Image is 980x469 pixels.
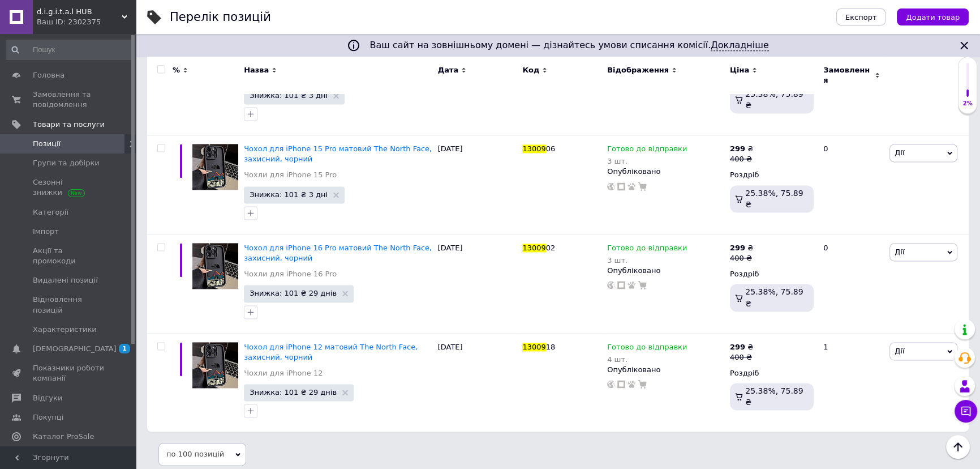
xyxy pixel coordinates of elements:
div: Опубліковано [607,167,724,177]
span: Групи та добірки [33,158,100,168]
a: Чохли для iPhone 15 Pro [244,170,337,180]
div: Роздріб [730,170,814,180]
span: [DEMOGRAPHIC_DATA] [33,344,117,354]
div: 400 ₴ [730,352,753,363]
div: Опубліковано [607,266,724,276]
span: 25.38%, 75.89 ₴ [745,189,803,209]
div: 0 [816,234,887,333]
div: 400 ₴ [730,154,753,164]
span: Знижка: 101 ₴ 3 дні [250,92,328,99]
span: Ваш сайт на зовнішньому домені — дізнайтесь умови списання комісії. [369,40,768,51]
div: Опубліковано [607,365,724,375]
span: Замовлення [823,65,872,86]
div: Перелік позицій [170,11,271,23]
span: Готово до відправки [607,244,687,255]
span: Код [522,65,539,75]
span: Готово до відправки [607,343,687,355]
div: Роздріб [730,368,814,378]
div: 4 шт. [607,355,687,364]
span: Позиції [33,139,61,149]
span: Ціна [730,65,749,75]
div: 1 [816,333,887,432]
span: Готово до відправки [607,144,687,156]
div: Роздріб [730,269,814,279]
span: Покупці [33,412,63,423]
button: Додати товар [897,8,969,25]
span: Знижка: 101 ₴ 29 днів [250,389,337,396]
a: Чохол для iPhone 16 Pro матовий The North Face, захисний, чорний [244,244,432,262]
span: Відгуки [33,393,62,403]
span: Знижка: 101 ₴ 3 дні [250,191,328,198]
div: 3 шт. [607,157,687,165]
button: Експорт [836,8,886,25]
span: d.i.g.i.t.a.l HUB [37,7,122,17]
div: [DATE] [435,333,520,432]
div: [DATE] [435,234,520,333]
span: Сезонні знижки [33,177,105,198]
button: Наверх [946,435,970,459]
b: 299 [730,343,745,351]
svg: Закрити [957,39,971,52]
span: Назва [244,65,269,75]
div: ₴ [730,342,753,352]
span: Додати товар [906,13,960,22]
span: Каталог ProSale [33,432,94,442]
b: 299 [730,144,745,153]
b: 299 [730,244,745,252]
img: Чехол для iPhone 12 матовый The North Face, защитный, черный [192,342,238,388]
img: Чехол для iPhone 15 Pro матовый The North Face, защитный, черный [192,144,238,190]
span: по 100 позицій [158,443,246,466]
div: ₴ [730,243,753,253]
span: Дії [895,148,904,157]
a: Чохол для iPhone 12 матовий The North Face, захисний, чорний [244,343,418,361]
span: Характеристики [33,325,97,335]
span: Знижка: 101 ₴ 29 днів [250,289,337,297]
button: Чат з покупцем [955,400,977,423]
div: Ваш ID: 2302375 [37,17,136,27]
span: Видалені позиції [33,275,98,285]
div: [DATE] [435,135,520,234]
span: Дії [895,248,904,256]
span: Дії [895,347,904,355]
div: 3 шт. [607,256,687,265]
div: 0 [816,135,887,234]
span: 13009 [522,144,545,153]
span: Відновлення позицій [33,295,105,315]
span: Замовлення та повідомлення [33,89,105,110]
span: 25.38%, 75.89 ₴ [745,386,803,407]
div: ₴ [730,144,753,154]
span: 25.38%, 75.89 ₴ [745,287,803,308]
span: 06 [546,144,556,153]
span: Показники роботи компанії [33,363,105,383]
span: 02 [546,244,556,252]
a: Чохли для iPhone 12 [244,368,323,378]
span: 13009 [522,244,545,252]
span: 18 [546,343,556,351]
div: 400 ₴ [730,253,753,263]
a: Чохол для iPhone 15 Pro матовий The North Face, захисний, чорний [244,144,432,163]
span: Акції та промокоди [33,246,105,266]
a: Докладніше [711,40,768,51]
span: Імпорт [33,227,59,237]
img: Чехол для iPhone 16 Pro матовый The North Face, защитный, черный [192,243,238,289]
input: Пошук [6,40,133,60]
span: Експорт [845,13,877,22]
span: Головна [33,70,65,80]
a: Чохли для iPhone 16 Pro [244,269,337,279]
span: % [173,65,180,75]
div: 2% [958,100,977,108]
span: 13009 [522,343,545,351]
span: Відображення [607,65,669,75]
span: Товари та послуги [33,120,105,130]
span: Категорії [33,207,68,218]
span: 1 [119,344,130,353]
span: Дата [438,65,459,75]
